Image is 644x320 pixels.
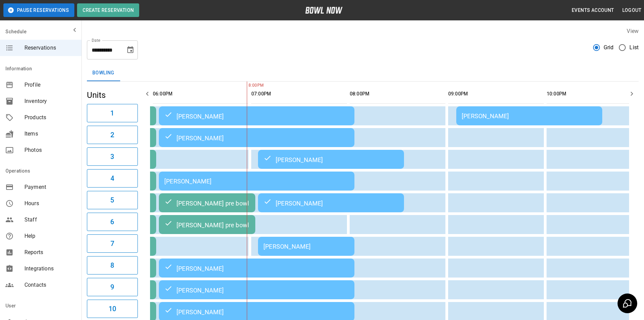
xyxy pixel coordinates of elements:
[87,90,138,101] h5: Units
[164,112,349,120] div: [PERSON_NAME]
[263,199,399,207] div: [PERSON_NAME]
[110,108,114,119] h6: 1
[87,234,138,253] button: 7
[604,43,614,52] span: Grid
[24,183,76,191] span: Payment
[24,216,76,224] span: Staff
[164,199,250,207] div: [PERSON_NAME] pre bowl
[569,4,617,17] button: Events Account
[109,303,116,314] h6: 10
[87,256,138,274] button: 8
[24,281,76,289] span: Contacts
[164,264,349,272] div: [PERSON_NAME]
[164,307,349,316] div: [PERSON_NAME]
[305,7,343,14] img: logo
[124,43,137,57] button: Choose date, selected date is Oct 11, 2025
[87,65,120,81] button: Bowling
[110,260,114,271] h6: 8
[620,4,644,17] button: Logout
[263,155,399,163] div: [PERSON_NAME]
[164,220,250,229] div: [PERSON_NAME] pre bowl
[164,286,349,294] div: [PERSON_NAME]
[24,199,76,208] span: Hours
[247,82,249,89] span: 8:00PM
[110,129,114,140] h6: 2
[77,3,139,17] button: Create Reservation
[110,238,114,249] h6: 7
[24,113,76,122] span: Products
[110,195,114,206] h6: 5
[24,248,76,256] span: Reports
[87,213,138,231] button: 6
[164,134,349,142] div: [PERSON_NAME]
[164,178,349,185] div: [PERSON_NAME]
[24,97,76,105] span: Inventory
[24,232,76,240] span: Help
[462,112,597,120] div: [PERSON_NAME]
[110,282,114,292] h6: 9
[24,265,76,273] span: Integrations
[24,130,76,138] span: Items
[627,28,639,34] label: View
[87,104,138,122] button: 1
[110,216,114,227] h6: 6
[24,146,76,154] span: Photos
[87,147,138,166] button: 3
[87,278,138,296] button: 9
[87,300,138,318] button: 10
[24,44,76,52] span: Reservations
[24,81,76,89] span: Profile
[263,243,349,250] div: [PERSON_NAME]
[87,191,138,209] button: 5
[87,126,138,144] button: 2
[629,43,639,52] span: List
[87,169,138,188] button: 4
[87,65,639,81] div: inventory tabs
[3,3,74,17] button: Pause Reservations
[110,173,114,184] h6: 4
[110,151,114,162] h6: 3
